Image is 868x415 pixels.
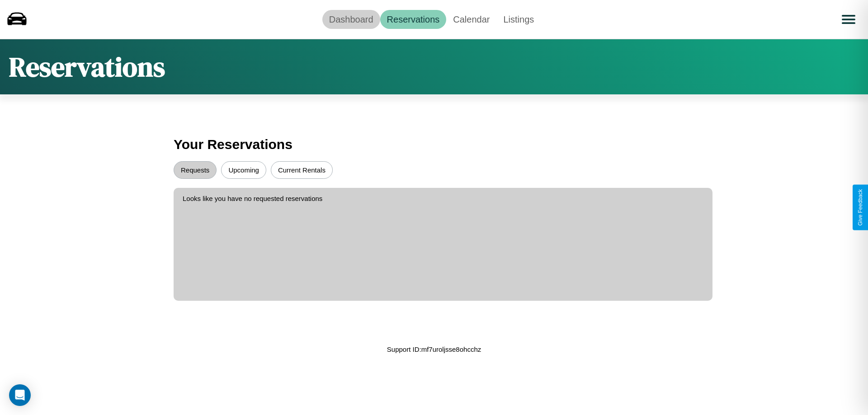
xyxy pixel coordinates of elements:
[174,132,694,157] h3: Your Reservations
[271,161,333,179] button: Current Rentals
[446,10,496,29] a: Calendar
[857,189,863,226] div: Give Feedback
[183,192,703,205] p: Looks like you have no requested reservations
[174,161,217,179] button: Requests
[9,384,31,406] div: Open Intercom Messenger
[836,7,861,32] button: Open menu
[221,161,266,179] button: Upcoming
[387,343,481,355] p: Support ID: mf7uroljsse8ohcchz
[9,48,165,85] h1: Reservations
[380,10,447,29] a: Reservations
[496,10,541,29] a: Listings
[322,10,380,29] a: Dashboard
